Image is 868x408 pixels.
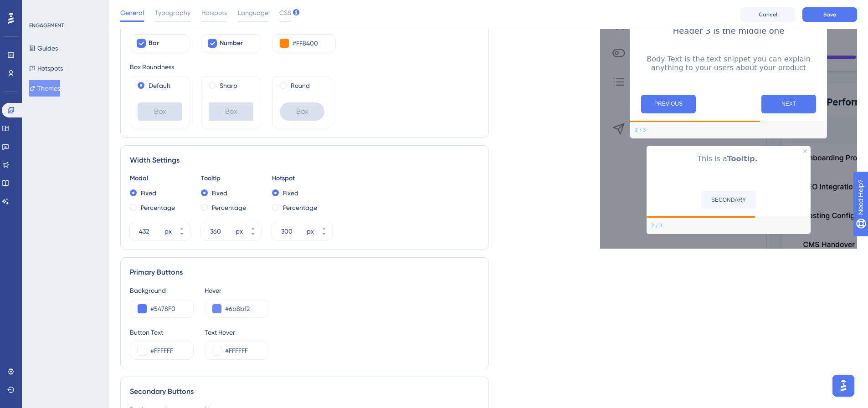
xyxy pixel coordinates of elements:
div: Close Preview [803,149,807,153]
div: Modal [130,173,190,184]
div: Box Roundness [130,61,479,72]
h3: Header 3 is the middle one [637,26,820,36]
div: Primary Buttons [130,267,479,278]
div: Box [280,102,324,121]
span: Typography [155,7,190,18]
label: Round [291,80,310,91]
button: px [174,231,190,240]
div: Width Settings [130,155,479,166]
span: Save [823,11,836,18]
label: Default [149,80,170,91]
span: Cancel [759,11,777,18]
button: px [316,222,332,231]
input: px [281,226,305,237]
div: px [236,226,243,237]
p: This is a [654,153,803,165]
b: Tooltip. [727,154,758,163]
span: Language [238,7,268,18]
div: Box [209,102,253,121]
div: Background [130,285,194,296]
button: Guides [29,40,58,56]
div: Footer [647,218,811,234]
div: Step 2 of 3 [651,222,663,229]
iframe: UserGuiding AI Assistant Launcher [830,372,857,399]
div: Box [138,102,182,121]
label: Fixed [212,188,227,199]
button: Save [802,7,857,22]
span: Number [220,38,243,49]
div: px [307,226,314,237]
label: Percentage [141,202,175,213]
label: Fixed [283,188,298,199]
div: Step 2 of 3 [635,127,646,134]
input: px [210,226,234,237]
span: Bar [149,38,159,49]
div: Hotspot [272,173,332,184]
button: Hotspots [29,60,63,76]
button: px [174,222,190,231]
div: Hover [205,285,268,296]
div: Tooltip [201,173,261,184]
label: Sharp [220,80,237,91]
button: SECONDARY [701,191,756,209]
label: Percentage [283,202,317,213]
div: ENGAGEMENT [29,22,64,29]
label: Fixed [141,188,156,199]
div: Footer [630,122,827,138]
input: px [139,226,163,237]
div: Button Text [130,327,194,338]
button: Next [761,95,816,113]
p: Body Text is the text snippet you can explain anything to your users about your product [637,55,820,72]
button: px [316,231,332,240]
button: px [245,231,261,240]
span: Hotspots [201,7,227,18]
button: Themes [29,80,60,97]
div: Secondary Buttons [130,386,479,397]
button: px [245,222,261,231]
div: Text Hover [205,327,268,338]
span: General [120,7,144,18]
label: Percentage [212,202,246,213]
span: CSS [279,7,291,18]
button: Cancel [740,7,795,22]
span: Need Help? [21,2,57,13]
div: px [164,226,172,237]
button: Previous [641,95,696,113]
